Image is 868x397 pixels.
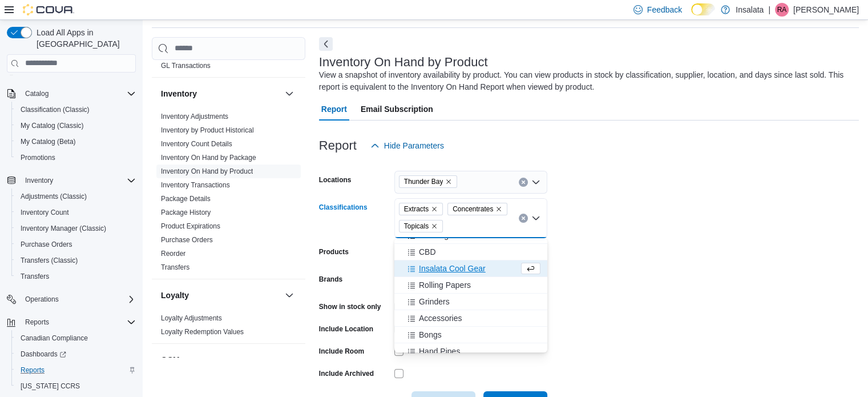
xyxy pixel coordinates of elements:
[319,302,381,311] label: Show in stock only
[404,176,443,187] span: Thunder Bay
[11,330,140,346] button: Canadian Compliance
[11,378,140,394] button: [US_STATE] CCRS
[16,190,136,203] span: Adjustments (Classic)
[399,175,458,188] span: Thunder Bay
[21,208,69,217] span: Inventory Count
[161,314,222,323] span: Loyalty Adjustments
[161,354,280,366] button: OCM
[161,195,211,203] a: Package Details
[445,178,452,185] button: Remove Thunder Bay from selection in this group
[21,292,136,306] span: Operations
[161,263,189,271] a: Transfers
[16,151,136,165] span: Promotions
[319,247,349,256] label: Products
[321,98,347,121] span: Report
[16,151,60,165] a: Promotions
[647,4,682,15] span: Feedback
[282,87,296,101] button: Inventory
[419,312,462,324] span: Accessories
[419,263,486,274] span: Insalata Cool Gear
[21,87,136,101] span: Catalog
[21,240,72,249] span: Purchase Orders
[431,206,438,212] button: Remove Extracts from selection in this group
[11,236,140,252] button: Purchase Orders
[16,103,136,117] span: Classification (Classic)
[319,175,352,185] label: Locations
[16,206,74,219] a: Inventory Count
[16,103,94,117] a: Classification (Classic)
[419,296,450,307] span: Grinders
[161,113,228,121] a: Inventory Adjustments
[431,223,438,230] button: Remove Topicals from selection in this group
[161,327,244,336] span: Loyalty Redemption Values
[495,206,502,212] button: Remove Concentrates from selection in this group
[361,98,433,121] span: Email Subscription
[161,181,230,190] span: Inventory Transactions
[161,236,213,244] a: Purchase Orders
[282,288,296,302] button: Loyalty
[161,153,256,162] span: Inventory On Hand by Package
[2,314,140,330] button: Reports
[23,4,74,15] img: Cova
[21,174,136,187] span: Inventory
[16,222,111,235] a: Inventory Manager (Classic)
[161,263,189,272] span: Transfers
[21,224,106,233] span: Inventory Manager (Classic)
[282,353,296,367] button: OCM
[16,331,136,345] span: Canadian Compliance
[161,88,197,99] h3: Inventory
[25,89,49,98] span: Catalog
[11,346,140,362] a: Dashboards
[161,181,230,189] a: Inventory Transactions
[21,87,53,101] button: Catalog
[319,37,333,51] button: Next
[161,154,256,162] a: Inventory On Hand by Package
[793,3,859,17] p: [PERSON_NAME]
[152,45,305,77] div: Finance
[531,214,540,223] button: Close list of options
[21,315,54,329] button: Reports
[161,140,232,148] a: Inventory Count Details
[161,235,213,244] span: Purchase Orders
[366,134,449,157] button: Hide Parameters
[161,208,211,217] span: Package History
[16,363,49,377] a: Reports
[16,238,77,251] a: Purchase Orders
[11,134,140,150] button: My Catalog (Beta)
[453,203,493,215] span: Concentrates
[11,220,140,236] button: Inventory Manager (Classic)
[11,189,140,204] button: Adjustments (Classic)
[161,249,185,258] span: Reorder
[447,203,507,215] span: Concentrates
[16,379,84,393] a: [US_STATE] CCRS
[384,140,444,151] span: Hide Parameters
[161,328,244,336] a: Loyalty Redemption Values
[25,295,59,304] span: Operations
[161,290,280,301] button: Loyalty
[319,275,342,284] label: Brands
[16,270,54,283] a: Transfers
[319,324,373,334] label: Include Location
[394,343,547,360] button: Hand Pipes
[21,292,63,306] button: Operations
[519,178,528,187] button: Clear input
[394,277,547,294] button: Rolling Papers
[161,88,280,99] button: Inventory
[161,290,189,301] h3: Loyalty
[16,190,91,203] a: Adjustments (Classic)
[394,260,547,277] button: Insalata Cool Gear
[16,347,71,361] a: Dashboards
[394,327,547,343] button: Bongs
[161,250,185,258] a: Reorder
[319,203,368,212] label: Classifications
[152,110,305,279] div: Inventory
[691,3,715,15] input: Dark Mode
[394,244,547,260] button: CBD
[32,27,136,50] span: Load All Apps in [GEOGRAPHIC_DATA]
[11,362,140,378] button: Reports
[394,294,547,310] button: Grinders
[404,220,429,232] span: Topicals
[16,206,136,219] span: Inventory Count
[161,167,253,175] a: Inventory On Hand by Product
[399,203,443,215] span: Extracts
